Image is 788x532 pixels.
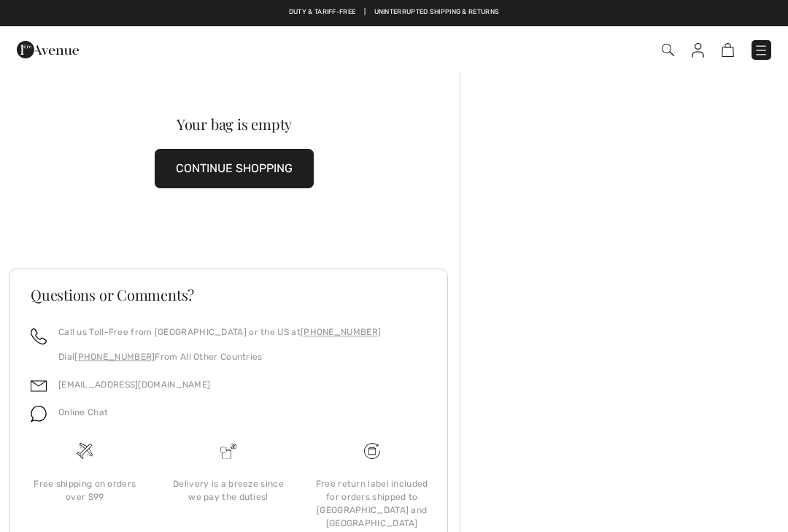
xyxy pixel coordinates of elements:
[74,352,155,362] a: [PHONE_NUMBER]
[692,43,704,58] img: My Info
[31,328,47,344] img: call
[312,477,432,530] div: Free return label included for orders shipped to [GEOGRAPHIC_DATA] and [GEOGRAPHIC_DATA]
[155,149,314,188] button: CONTINUE SHOPPING
[25,477,145,504] div: Free shipping on orders over $99
[17,42,79,55] a: 1ère Avenue
[17,35,79,64] img: 1ère Avenue
[77,443,93,459] img: Free shipping on orders over $99
[722,43,734,57] img: Shopping Bag
[58,350,381,363] p: Dial From All Other Countries
[58,379,210,390] a: [EMAIL_ADDRESS][DOMAIN_NAME]
[31,406,47,422] img: chat
[220,443,236,459] img: Delivery is a breeze since we pay the duties!
[31,288,426,302] h3: Questions or Comments?
[301,327,381,337] a: [PHONE_NUMBER]
[31,378,47,394] img: email
[169,477,289,504] div: Delivery is a breeze since we pay the duties!
[364,443,380,459] img: Free shipping on orders over $99
[662,44,674,56] img: Search
[58,325,381,339] p: Call us Toll-Free from [GEOGRAPHIC_DATA] or the US at
[754,43,768,58] img: Menu
[31,117,437,131] div: Your bag is empty
[58,407,108,417] span: Online Chat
